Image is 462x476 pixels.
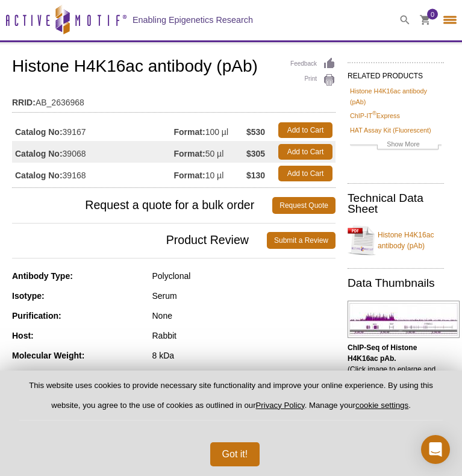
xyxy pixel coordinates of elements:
[348,278,444,289] h2: Data Thumbnails
[174,163,246,184] td: 10 µl
[152,330,336,341] div: Rabbit
[174,148,205,159] strong: Format:
[174,127,205,137] strong: Format:
[12,232,267,249] span: Product Review
[348,193,444,215] h2: Technical Data Sheet
[174,119,246,141] td: 100 µl
[348,301,460,338] img: Histone H4K16ac antibody (pAb) tested by ChIP-Seq.
[19,380,443,421] p: This website uses cookies to provide necessary site functionality and improve your online experie...
[12,57,336,78] h1: Histone H4K16ac antibody (pAb)
[372,111,376,117] sup: ®
[12,311,61,321] strong: Purification:
[421,435,450,464] div: Open Intercom Messenger
[15,127,63,137] strong: Catalog No:
[12,90,336,109] td: AB_2636968
[267,232,336,249] a: Submit a Review
[348,222,444,258] a: Histone H4K16ac antibody (pAb)
[350,110,400,121] a: ChIP-IT®Express
[174,170,205,181] strong: Format:
[12,351,84,360] strong: Molecular Weight:
[246,127,265,137] strong: $530
[278,144,332,160] a: Add to Cart
[12,97,36,108] strong: RRID:
[12,291,45,301] strong: Isotype:
[12,119,174,141] td: 39167
[152,310,336,321] div: None
[355,401,408,410] button: cookie settings
[350,125,431,136] a: HAT Assay Kit (Fluorescent)
[348,342,444,386] p: (Click image to enlarge and see details.)
[12,141,174,163] td: 39068
[256,401,305,410] a: Privacy Policy
[431,9,434,20] span: 0
[348,343,417,363] b: ChIP-Seq of Histone H4K16ac pAb.
[246,170,265,181] strong: $130
[278,122,332,138] a: Add to Cart
[350,139,442,152] a: Show More
[348,62,444,84] h2: RELATED PRODUCTS
[290,57,336,70] a: Feedback
[278,166,332,181] a: Add to Cart
[12,163,174,184] td: 39168
[152,271,336,281] div: Polyclonal
[12,271,73,281] strong: Antibody Type:
[15,170,63,181] strong: Catalog No:
[133,14,253,25] h2: Enabling Epigenetics Research
[12,197,272,214] span: Request a quote for a bulk order
[152,290,336,301] div: Serum
[12,331,34,340] strong: Host:
[210,442,260,466] button: Got it!
[350,86,442,107] a: Histone H4K16ac antibody (pAb)
[290,74,336,87] a: Print
[174,141,246,163] td: 50 µl
[420,15,431,28] a: 0
[246,148,265,159] strong: $305
[15,148,63,159] strong: Catalog No:
[152,350,336,361] div: 8 kDa
[272,197,336,214] a: Request Quote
